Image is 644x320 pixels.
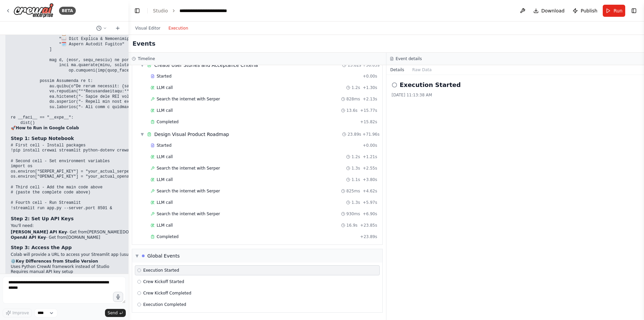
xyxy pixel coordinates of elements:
span: Search the internet with Serper [157,166,220,171]
button: Details [386,65,409,75]
span: 23.89s [347,132,361,137]
span: Improve [12,310,29,316]
button: Execution [164,24,192,32]
span: 828ms [346,96,360,102]
span: LLM call [157,200,173,205]
img: Logo [13,3,54,18]
div: Create User Stories and Acceptance Criteria [154,62,258,68]
button: Run [603,5,625,17]
span: 13.6s [346,108,358,113]
span: LLM call [157,223,173,228]
div: Design Visual Product Roadmap [154,131,229,138]
span: Run [613,7,623,14]
span: LLM call [157,85,173,90]
code: # First cell - Install packages !pip install crewai streamlit python-dotenv crewai-tools # Second... [11,143,153,211]
strong: OpenAI API Key [11,235,46,240]
span: Download [541,7,565,14]
span: Search the internet with Serper [157,96,220,102]
button: Download [531,5,568,17]
span: LLM call [157,177,173,182]
h2: Execution Started [400,80,461,90]
span: 1.2s [352,85,360,90]
span: 1.3s [352,166,360,171]
span: LLM call [157,154,173,159]
a: [PERSON_NAME][DOMAIN_NAME] [88,230,155,234]
strong: Step 2: Set Up API Keys [11,216,74,221]
strong: [PERSON_NAME] API Key [11,230,67,234]
button: Show right sidebar [629,6,639,15]
span: + 4.62s [363,188,377,194]
button: Hide left sidebar [132,6,142,15]
strong: Key Differences from Studio Version [16,259,98,264]
span: Search the internet with Serper [157,188,220,194]
span: + 2.55s [363,166,377,171]
span: Execution Started [143,268,179,273]
span: + 23.85s [360,223,377,228]
h3: Event details [396,56,422,61]
strong: Step 1: Setup Notebook [11,136,74,141]
span: Publish [581,7,597,14]
div: Global Events [147,253,180,259]
button: Send [105,309,126,317]
div: [DATE] 11:13:38 AM [392,92,639,98]
span: + 15.77s [360,108,377,113]
h3: Timeline [138,56,155,61]
span: 1.3s [352,200,360,205]
strong: Step 3: Access the App [11,245,72,250]
span: LLM call [157,108,173,113]
span: + 1.30s [363,85,377,90]
div: BETA [59,7,76,15]
span: + 3.80s [363,177,377,182]
span: 15.82s [347,62,361,68]
span: + 71.96s [363,132,380,137]
span: 930ms [346,211,360,217]
a: [DOMAIN_NAME] [66,235,100,240]
span: 1.1s [352,177,360,182]
span: + 1.21s [363,154,377,159]
span: Completed [157,234,178,239]
span: + 15.82s [360,119,377,125]
span: Execution Completed [143,302,186,307]
span: Completed [157,119,178,125]
span: + 0.00s [363,74,377,79]
button: Improve [3,309,32,317]
span: + 0.00s [363,143,377,148]
button: Publish [570,5,600,17]
span: + 2.13s [363,96,377,102]
nav: breadcrumb [153,7,243,14]
span: 825ms [346,188,360,194]
span: Send [108,310,118,316]
span: ▼ [140,132,144,137]
span: Started [157,74,171,79]
span: Search the internet with Serper [157,211,220,217]
h2: Events [132,39,155,48]
span: + 6.90s [363,211,377,217]
span: ▼ [136,253,139,259]
span: 1.2s [352,154,360,159]
button: Visual Editor [131,24,164,32]
a: Studio [153,8,168,13]
span: 16.9s [346,223,358,228]
span: Crew Kickoff Started [143,279,184,284]
button: Switch to previous chat [94,24,110,32]
span: + 5.97s [363,200,377,205]
span: Started [157,143,171,148]
span: + 56.05s [363,62,380,68]
button: Start a new chat [112,24,123,32]
span: ▼ [140,62,144,68]
button: Click to speak your automation idea [113,292,123,302]
span: Crew Kickoff Completed [143,290,191,296]
span: + 23.89s [360,234,377,239]
strong: How to Run in Google Colab [16,126,79,130]
button: Raw Data [408,65,436,75]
